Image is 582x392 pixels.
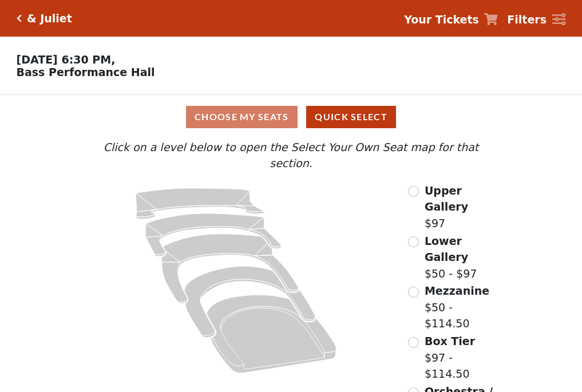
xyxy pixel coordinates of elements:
[17,14,22,22] a: Click here to go back to filters
[207,295,337,373] path: Orchestra / Parterre Circle - Seats Available: 21
[425,335,475,347] span: Box Tier
[425,233,501,282] label: $50 - $97
[425,284,489,297] span: Mezzanine
[425,235,468,264] span: Lower Gallery
[507,13,547,26] strong: Filters
[306,106,396,128] button: Quick Select
[27,12,72,25] h5: & Juliet
[425,333,501,382] label: $97 - $114.50
[425,184,468,213] span: Upper Gallery
[404,11,498,28] a: Your Tickets
[425,183,501,232] label: $97
[404,13,479,26] strong: Your Tickets
[136,188,264,219] path: Upper Gallery - Seats Available: 311
[81,139,501,172] p: Click on a level below to open the Select Your Own Seat map for that section.
[507,11,565,28] a: Filters
[425,283,501,332] label: $50 - $114.50
[146,213,282,256] path: Lower Gallery - Seats Available: 73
